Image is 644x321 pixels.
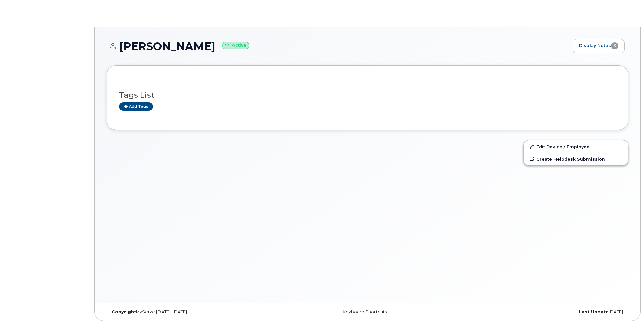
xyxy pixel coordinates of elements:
a: Create Helpdesk Submission [524,153,628,165]
h1: [PERSON_NAME] [107,40,569,52]
strong: Copyright [112,309,136,314]
a: Display Notes3 [573,39,625,53]
div: [DATE] [454,309,628,315]
a: Keyboard Shortcuts [343,309,387,314]
a: Edit Device / Employee [524,140,628,153]
span: 3 [611,42,618,49]
small: Active [222,42,249,50]
strong: Last Update [579,309,609,314]
h3: Tags List [119,91,616,99]
a: Add tags [119,102,153,111]
div: MyServe [DATE]–[DATE] [107,309,281,315]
